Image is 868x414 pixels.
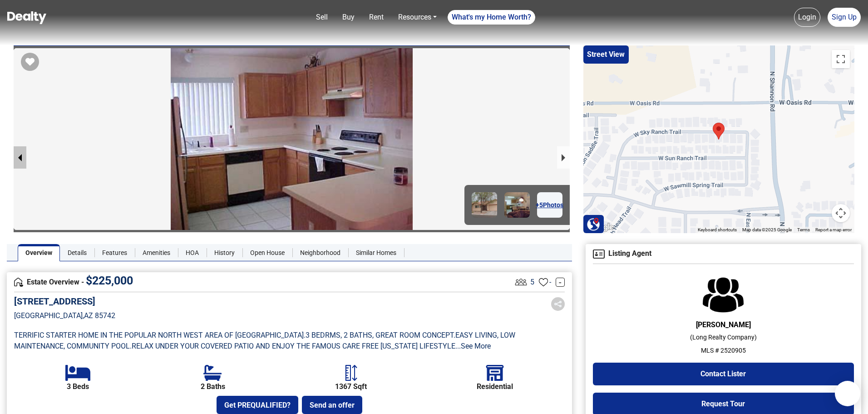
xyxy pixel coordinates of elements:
[18,244,60,261] a: Overview
[306,331,455,339] span: 3 BEDRMS, 2 BATHS, GREAT ROOM CONCEPT .
[794,8,820,27] a: Login
[593,363,854,385] button: Contact Lister
[835,381,860,406] iframe: Intercom live chat discovery launcher
[583,45,629,64] button: Street View
[242,244,292,261] a: Open House
[593,320,854,329] h6: [PERSON_NAME]
[312,8,331,26] a: Sell
[832,204,850,222] button: Map camera controls
[556,278,565,287] a: -
[504,192,530,218] img: Image
[302,396,362,414] button: Send an offer
[513,274,529,290] img: Listing View
[14,146,26,169] button: previous slide / item
[557,146,570,169] button: next slide / item
[201,383,225,391] b: 2 Baths
[448,10,535,25] a: What's my Home Worth?
[94,244,135,261] a: Features
[593,249,854,259] h4: Listing Agent
[348,244,404,261] a: Similar Homes
[828,8,861,27] a: Sign Up
[698,227,737,233] button: Keyboard shortcuts
[587,217,600,231] img: Search Homes at Dealty
[14,277,513,287] h4: Estate Overview -
[593,346,854,355] p: MLS # 2520905
[178,244,207,261] a: HOA
[335,383,367,391] b: 1367 Sqft
[742,227,792,232] span: Map data ©2025 Google
[477,383,513,391] b: Residential
[14,331,306,339] span: TERRIFIC STARTER HOME IN THE POPULAR NORTH WEST AREA OF [GEOGRAPHIC_DATA] .
[292,244,348,261] a: Neighborhood
[14,310,115,321] p: [GEOGRAPHIC_DATA] , AZ 85742
[132,342,455,350] span: RELAX UNDER YOUR COVERED PATIO AND ENJOY THE FAMOUS CARE FREE [US_STATE] LIFESTYLE
[837,383,859,405] iframe: Intercom live chat
[207,244,242,261] a: History
[832,50,850,68] button: Toggle fullscreen view
[537,192,562,218] a: +5Photos
[395,8,440,26] a: Resources
[549,277,551,288] span: -
[60,244,94,261] a: Details
[14,278,23,287] img: Overview
[14,296,115,307] h5: [STREET_ADDRESS]
[7,11,46,24] img: Dealty - Buy, Sell & Rent Homes
[530,277,534,288] span: 5
[815,227,852,232] a: Report a map error
[797,227,810,232] a: Terms (opens in new tab)
[539,278,548,287] img: Favourites
[593,249,605,259] img: Agent
[472,192,497,218] img: Image
[455,342,491,350] a: ...See More
[339,8,358,26] a: Buy
[703,277,744,313] img: Agent
[217,396,298,414] button: Get PREQUALIFIED?
[365,8,387,26] a: Rent
[86,274,133,287] span: $ 225,000
[135,244,178,261] a: Amenities
[593,333,854,342] p: ( Long Realty Company )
